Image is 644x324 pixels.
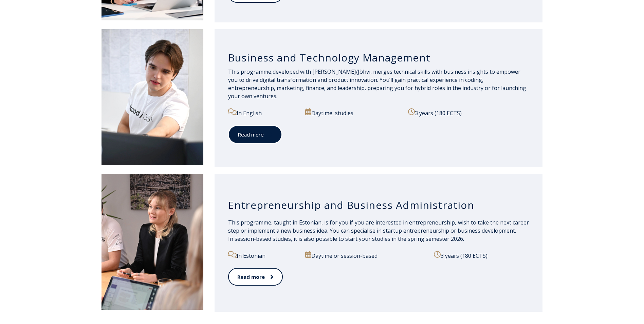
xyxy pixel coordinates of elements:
[228,68,273,75] span: This programme,
[102,29,203,165] img: Business and Technology Management
[228,219,529,242] span: This programme, taught in Estonian, is for you if you are interested in entrepreneurship, wish to...
[408,108,529,117] p: 3 years (180 ECTS)
[434,251,529,260] p: 3 years (180 ECTS)
[228,51,529,64] h3: Business and Technology Management
[228,251,298,260] p: In Estonian
[228,199,529,212] h3: Entrepreneurship and Business Administration
[305,108,400,117] p: Daytime studies
[102,174,203,310] img: Entrepreneurship and Business Administration
[228,125,282,144] a: Read more
[228,268,283,286] a: Read more
[228,68,529,100] p: developed with [PERSON_NAME]/Jõhvi, merges technical skills with business insights to empower you...
[305,251,426,260] p: Daytime or session-based
[228,108,298,117] p: In English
